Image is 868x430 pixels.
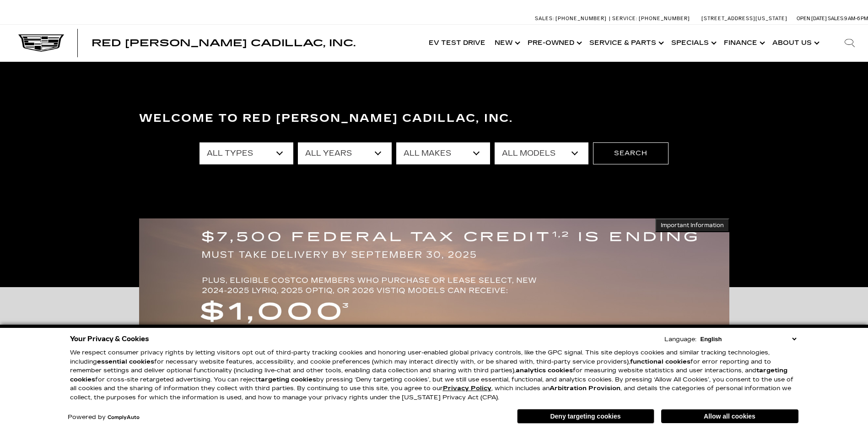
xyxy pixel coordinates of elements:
a: Finance [719,25,768,61]
span: Red [PERSON_NAME] Cadillac, Inc. [92,38,356,49]
select: Filter by type [199,142,293,164]
a: Pre-Owned [523,25,585,61]
strong: analytics cookies [516,367,573,374]
button: Deny targeting cookies [517,409,654,424]
a: About Us [768,25,822,61]
a: New [490,25,523,61]
div: Powered by [68,414,140,420]
img: Cadillac Dark Logo with Cadillac White Text [18,34,64,52]
div: Language: [664,337,696,343]
span: Important Information [661,222,724,229]
strong: targeting cookies [258,376,316,383]
a: EV Test Drive [424,25,490,61]
select: Filter by make [396,142,490,164]
select: Filter by model [495,142,588,164]
button: Important Information [655,218,729,232]
a: [STREET_ADDRESS][US_STATE] [701,16,787,22]
span: Sales: [828,16,844,22]
a: Red [PERSON_NAME] Cadillac, Inc. [92,38,356,48]
strong: essential cookies [97,358,154,365]
span: Sales: [535,16,554,22]
span: [PHONE_NUMBER] [555,16,607,22]
button: Search [593,142,669,164]
a: Sales: [PHONE_NUMBER] [535,16,609,21]
h3: Welcome to Red [PERSON_NAME] Cadillac, Inc. [139,109,729,128]
span: [PHONE_NUMBER] [639,16,690,22]
span: Your Privacy & Cookies [70,332,149,345]
button: Allow all cookies [661,409,798,423]
a: Specials [667,25,719,61]
strong: Arbitration Provision [550,385,620,392]
strong: targeting cookies [70,367,787,383]
span: Open [DATE] [797,16,827,22]
span: 9 AM-6 PM [844,16,868,22]
a: Service & Parts [585,25,667,61]
a: Privacy Policy [443,385,491,392]
select: Filter by year [298,142,392,164]
strong: functional cookies [630,358,690,365]
a: Service: [PHONE_NUMBER] [609,16,692,21]
a: ComplyAuto [108,415,140,420]
p: We respect consumer privacy rights by letting visitors opt out of third-party tracking cookies an... [70,348,798,402]
span: Service: [612,16,637,22]
select: Language Select [698,335,798,343]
